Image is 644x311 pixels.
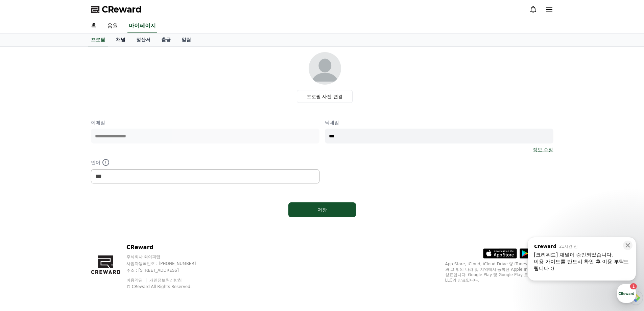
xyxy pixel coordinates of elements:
[104,225,113,230] span: 설정
[45,215,87,231] a: 1대화
[127,19,157,33] a: 마이페이지
[86,19,102,33] a: 홈
[126,261,209,266] p: 사업자등록번호 : [PHONE_NUMBER]
[2,215,45,231] a: 홈
[288,202,356,217] button: 저장
[149,278,182,283] a: 개인정보처리방침
[302,206,342,213] div: 저장
[91,4,142,15] a: CReward
[91,158,319,166] p: 언어
[126,278,148,283] a: 이용약관
[111,34,131,46] a: 채널
[91,119,319,126] p: 이메일
[445,261,553,283] p: App Store, iCloud, iCloud Drive 및 iTunes Store는 미국과 그 밖의 나라 및 지역에서 등록된 Apple Inc.의 서비스 상표입니다. Goo...
[126,284,209,289] p: © CReward All Rights Reserved.
[126,243,209,251] p: CReward
[309,52,341,85] img: profile_image
[126,268,209,273] p: 주소 : [STREET_ADDRESS]
[102,19,123,33] a: 음원
[297,90,353,103] label: 프로필 사진 변경
[131,34,156,46] a: 정산서
[126,254,209,260] p: 주식회사 와이피랩
[325,119,553,126] p: 닉네임
[87,215,130,231] a: 설정
[88,34,108,46] a: 프로필
[69,214,71,220] span: 1
[62,225,70,230] span: 대화
[102,4,142,15] span: CReward
[176,34,196,46] a: 알림
[533,146,553,153] a: 정보 수정
[156,34,176,46] a: 출금
[21,225,25,230] span: 홈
